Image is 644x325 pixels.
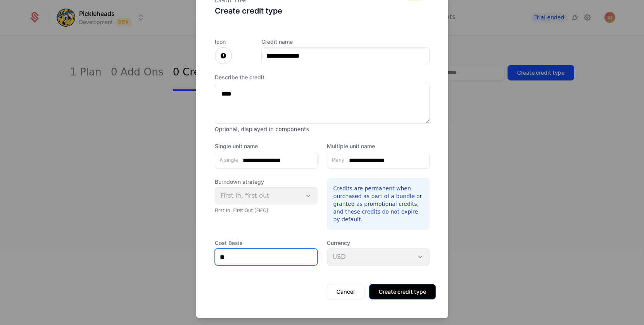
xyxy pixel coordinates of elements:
[327,157,344,163] label: Many
[215,125,430,133] p: Optional, displayed in components
[327,239,430,247] span: Currency
[215,74,430,81] label: Describe the credit
[327,142,430,150] label: Multiple unit name
[369,284,436,299] button: Create credit type
[215,142,318,150] label: Single unit name
[215,207,318,214] div: First In, First Out (FIFO)
[215,178,318,186] span: Burndown strategy
[327,284,364,299] button: Cancel
[215,38,252,46] label: Icon
[261,38,430,46] label: Credit name
[215,157,238,163] label: A single
[333,185,423,223] p: Credits are permanent when purchased as part of a bundle or granted as promotional credits, and t...
[215,239,318,247] label: Cost Basis
[215,5,430,16] div: Create credit type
